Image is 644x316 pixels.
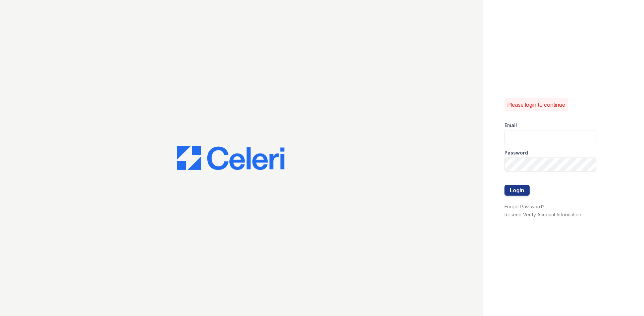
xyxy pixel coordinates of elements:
button: Login [504,185,530,196]
img: CE_Logo_Blue-a8612792a0a2168367f1c8372b55b34899dd931a85d93a1a3d3e32e68fde9ad4.png [177,146,284,170]
p: Please login to continue [507,101,565,109]
a: Forgot Password? [504,204,544,209]
label: Email [504,122,517,129]
a: Resend Verify Account Information [504,212,581,217]
label: Password [504,149,528,156]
